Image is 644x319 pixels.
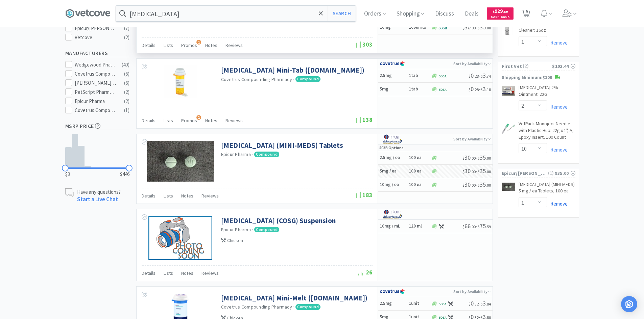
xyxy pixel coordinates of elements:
span: - [462,154,491,161]
span: - [462,222,491,230]
span: . 28 [474,74,479,79]
img: covetrus_503B_logo.png [438,27,447,29]
span: . 00 [471,183,476,188]
span: $ [478,183,480,188]
h5: 2.5mg [380,73,407,79]
span: Reviews [201,270,219,276]
span: Details [142,193,156,199]
div: Open Intercom Messenger [621,296,637,312]
h6: 1unit [409,301,429,307]
span: $ [469,74,471,79]
span: . 00 [486,183,491,188]
div: PetScript Pharmacy Direct [75,88,117,96]
a: Deals [462,11,481,17]
img: 77fca1acd8b6420a9015268ca798ef17_1.png [380,287,405,297]
span: . 00 [471,156,476,161]
a: Remove [547,104,568,110]
span: 183 [355,191,373,199]
span: 30 [462,181,476,188]
a: [MEDICAL_DATA] (MINI-MEDS) Tablets [221,141,343,150]
div: ( 2 ) [124,97,129,105]
a: 9 [519,11,533,18]
img: 7af490acf6894337899398b49d5f2ccb_614972.jpeg [148,216,212,260]
img: covetrus_503A_logo.png [438,302,447,305]
span: · [293,304,294,310]
span: 26 [358,268,373,276]
img: covetrus_503A_logo.png [438,88,447,91]
span: Compound [254,227,279,232]
span: Details [142,117,156,124]
img: c8407fde20d44156ae9bcba60354652b_648161.png [164,65,197,98]
span: Cash Back [491,15,509,20]
span: $ [462,156,464,161]
span: $ [462,183,464,188]
span: 66 [462,222,476,230]
span: ( 1 ) [547,170,555,177]
span: 303 [355,41,373,48]
span: . 00 [486,25,491,30]
span: $ [478,169,480,174]
div: ( 6 ) [124,79,129,87]
div: ( 2 ) [124,88,129,96]
span: . 00 [471,169,476,174]
span: 1 [196,40,201,45]
span: · [252,227,253,233]
span: . 32 [474,301,479,307]
div: $35.00 [555,169,575,177]
img: covetrus_503A_logo.png [438,75,447,78]
a: $929.69Cash Back [487,4,514,23]
img: covetrus_503A_logo.png [438,316,447,319]
span: Lists [164,42,173,48]
span: Reviews [225,117,243,124]
img: e4c1c89d21554f779f16c712fdb8a510_141.png [380,209,405,219]
span: 35 [478,181,491,188]
img: 98081e3fff3e45e59f181599a72805f1_26051.png [502,122,515,135]
span: Promos [181,117,197,124]
span: . 59 [486,224,491,229]
div: Epicur Pharma [75,97,117,105]
span: Reviews [201,193,219,199]
div: $102.44 [552,62,575,70]
a: Remove [547,201,568,207]
p: Shipping Minimum: $100 [498,74,579,81]
a: Remove [547,39,568,46]
span: Compound [295,304,320,310]
p: 503B Options [379,144,404,151]
h6: 120 ml [409,223,429,229]
span: 3 [481,72,491,79]
span: $446 [120,170,129,178]
input: Search by item, sku, manufacturer, ingredient, size... [116,6,356,21]
span: Notes [205,42,217,48]
span: - [469,85,491,93]
p: Sort by: Availability [453,59,491,69]
span: $ [462,224,464,229]
a: Covetrus Compounding Pharmacy [221,304,292,310]
img: 77fca1acd8b6420a9015268ca798ef17_1.png [380,59,405,69]
span: First Vet [502,62,522,70]
img: e4c1c89d21554f779f16c712fdb8a510_141.png [380,134,405,144]
a: Covetrus Compounding Pharmacy [221,76,292,82]
span: $ [481,87,483,92]
div: ( 40 ) [122,61,129,69]
span: $ [469,301,471,307]
a: Speedclean Autoclave Cleaner: 16oz [519,20,575,36]
a: Remove [547,147,568,153]
h5: 5mg / ea [380,168,407,174]
div: ( 6 ) [124,70,129,78]
h5: 10mg [380,25,407,30]
h6: 100 ea [409,155,429,161]
h5: 2.5mg [380,301,407,307]
div: ( 7 ) [124,24,129,32]
span: ( 2 ) [522,63,552,70]
a: Epicur Pharma [221,227,251,233]
div: ( 1 ) [124,106,129,114]
img: 4860fa5397e34cb5a6e60516a0174fac_206108.jpeg [502,86,515,96]
span: - [462,167,491,175]
span: . 84 [486,301,491,307]
span: 35 [478,167,491,175]
span: $ [478,156,480,161]
a: [MEDICAL_DATA] 2% Ointment: 22G [519,84,575,100]
span: Lists [164,270,173,276]
span: $ [481,301,483,307]
span: Details [142,270,156,276]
